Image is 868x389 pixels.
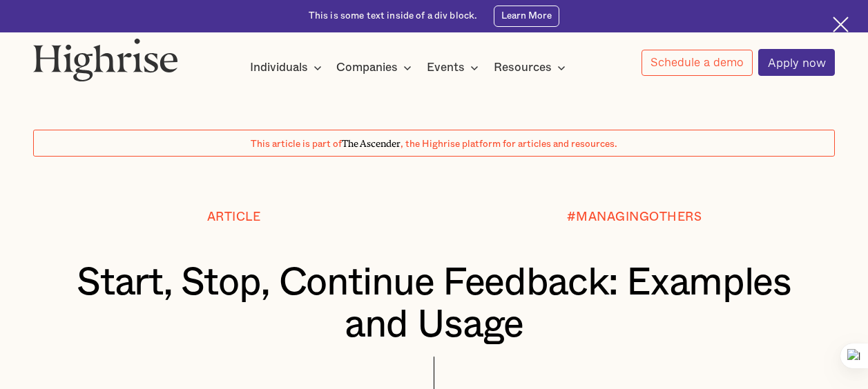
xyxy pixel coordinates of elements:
a: Learn More [494,6,559,26]
div: Companies [336,59,398,76]
div: Companies [336,59,416,76]
div: Events [427,59,465,76]
a: Apply now [758,49,835,76]
div: #MANAGINGOTHERS [567,210,702,223]
div: Article [207,210,261,223]
span: , the Highrise platform for articles and resources. [401,139,617,149]
div: This is some text inside of a div block. [309,10,478,23]
div: Events [427,59,483,76]
img: Highrise logo [33,38,178,81]
div: Individuals [250,59,326,76]
span: The Ascender [342,136,401,147]
div: Individuals [250,59,308,76]
a: Schedule a demo [642,50,753,76]
span: This article is part of [251,139,342,149]
div: Resources [494,59,570,76]
div: Resources [494,59,552,76]
h1: Start, Stop, Continue Feedback: Examples and Usage [67,262,802,347]
img: Cross icon [833,17,849,32]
